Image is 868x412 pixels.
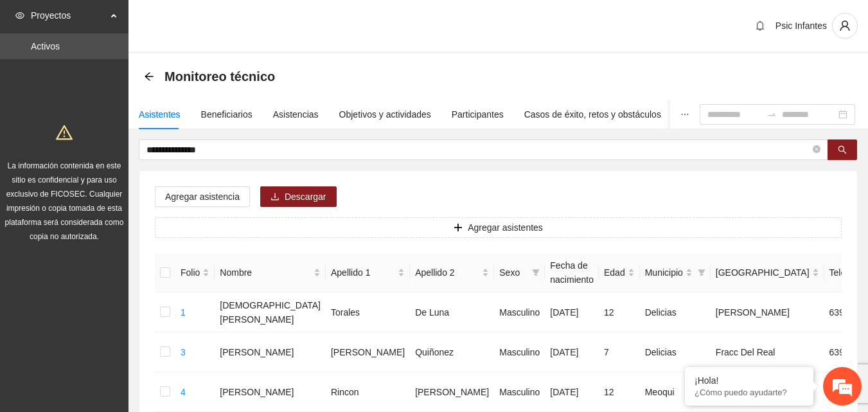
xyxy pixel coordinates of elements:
div: Objetivos y actividades [339,107,431,121]
span: Descargar [285,190,326,204]
td: [PERSON_NAME] [410,372,494,412]
th: Folio [175,253,215,292]
div: Casos de éxito, retos y obstáculos [524,107,661,121]
a: 1 [181,307,186,318]
span: Monitoreo técnico [164,66,275,87]
th: Nombre [215,253,326,292]
th: Apellido 2 [410,253,494,292]
span: Apellido 2 [415,265,479,280]
span: Edad [604,265,625,280]
span: Agregar asistentes [468,220,543,235]
span: Psic Infantes [775,21,827,31]
td: Meoqui [640,372,711,412]
td: [PERSON_NAME] [215,332,326,372]
td: Rincon [326,372,410,412]
td: 7 [599,332,640,372]
div: ¡Hola! [695,375,804,386]
td: Masculino [494,372,545,412]
th: Apellido 1 [326,253,410,292]
td: [DATE] [545,292,599,332]
span: arrow-left [144,71,154,82]
button: bell [750,15,770,36]
span: Sexo [499,265,527,280]
span: download [270,192,279,202]
th: Edad [599,253,640,292]
span: Agregar asistencia [165,190,240,204]
span: bell [750,21,770,31]
button: search [828,139,857,160]
td: [PERSON_NAME] [215,372,326,412]
span: La información contenida en este sitio es confidencial y para uso exclusivo de FICOSEC. Cualquier... [5,161,124,241]
button: downloadDescargar [260,186,337,207]
a: Activos [31,41,60,51]
div: Beneficiarios [201,107,252,121]
span: eye [15,11,24,20]
td: [DATE] [545,332,599,372]
p: ¿Cómo puedo ayudarte? [695,388,804,397]
button: Agregar asistencia [155,186,250,207]
td: Delicias [640,292,711,332]
span: swap-right [766,109,777,120]
span: plus [454,223,463,233]
div: Participantes [452,107,504,121]
td: Masculino [494,292,545,332]
td: Quiñonez [410,332,494,372]
a: 4 [181,387,186,397]
span: [GEOGRAPHIC_DATA] [716,265,810,280]
span: close-circle [813,144,820,156]
td: 12 [599,372,640,412]
div: Asistentes [139,107,181,121]
td: [DEMOGRAPHIC_DATA][PERSON_NAME] [215,292,326,332]
span: Municipio [645,265,683,280]
td: [PERSON_NAME] [326,332,410,372]
div: Asistencias [273,107,319,121]
span: filter [529,263,542,282]
span: Apellido 1 [331,265,395,280]
td: Delicias [640,332,711,372]
td: De Luna [410,292,494,332]
td: Fracc Del Real [711,332,824,372]
span: Nombre [220,265,311,280]
span: user [833,20,857,31]
button: plusAgregar asistentes [155,217,842,238]
span: filter [698,269,705,276]
td: Torales [326,292,410,332]
button: user [832,13,858,39]
span: ellipsis [680,110,689,119]
span: Folio [181,265,200,280]
span: close-circle [813,145,820,153]
span: search [838,145,847,156]
th: Colonia [711,253,824,292]
span: warning [56,124,73,141]
td: [DATE] [545,372,599,412]
div: Back [144,71,154,82]
span: filter [532,269,540,276]
th: Fecha de nacimiento [545,253,599,292]
td: Masculino [494,332,545,372]
span: to [766,109,777,120]
span: Proyectos [31,3,107,28]
td: [PERSON_NAME] [711,292,824,332]
td: 12 [599,292,640,332]
a: 3 [181,347,186,357]
button: ellipsis [670,100,700,129]
span: filter [695,263,708,282]
th: Municipio [640,253,711,292]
